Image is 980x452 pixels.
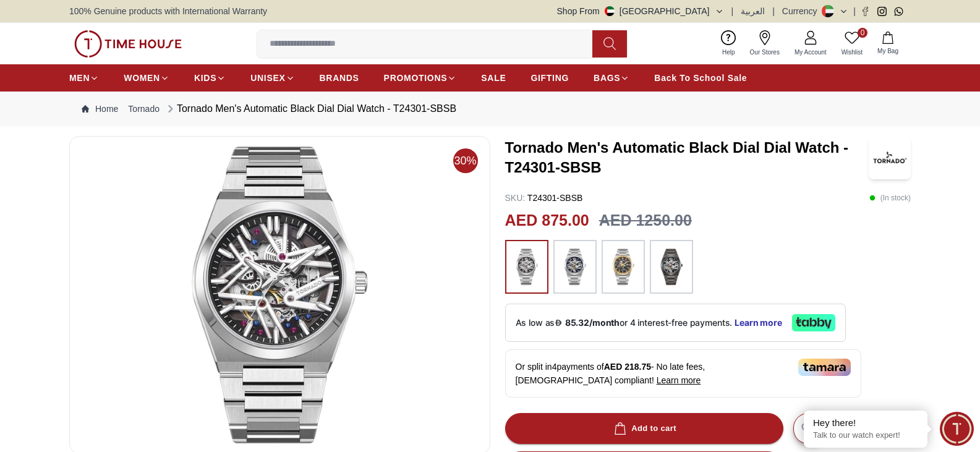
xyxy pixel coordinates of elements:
[872,46,903,56] span: My Bag
[813,430,918,441] p: Talk to our watch expert!
[530,67,569,89] a: GIFTING
[453,148,478,173] span: 30%
[869,192,911,204] p: ( In stock )
[505,193,526,203] span: SKU :
[858,28,867,38] span: 0
[481,72,506,84] span: SALE
[717,48,740,57] span: Help
[80,147,480,443] img: Tornado Men's Automatic Black Dial Dial Watch - T24301-SBSB
[320,67,359,89] a: BRANDS
[505,413,783,444] button: Add to cart
[530,72,569,84] span: GIFTING
[505,209,589,232] h2: AED 875.00
[656,246,687,288] img: ...
[69,72,90,84] span: MEN
[599,209,692,232] h3: AED 1250.00
[654,67,747,89] a: Back To School Sale
[250,72,285,84] span: UNISEX
[557,5,724,17] button: Shop From[GEOGRAPHIC_DATA]
[594,67,629,89] a: BAGS
[250,67,294,89] a: UNISEX
[194,67,226,89] a: KIDS
[743,28,787,59] a: Our Stores
[194,72,216,84] span: KIDS
[772,5,775,17] span: |
[505,349,861,398] div: Or split in 4 payments of - No late fees, [DEMOGRAPHIC_DATA] compliant!
[74,30,182,58] img: ...
[384,72,448,84] span: PROMOTIONS
[870,29,906,58] button: My Bag
[731,5,734,17] span: |
[128,103,160,115] a: Tornado
[608,246,639,288] img: ...
[877,7,887,16] a: Instagram
[605,6,615,16] img: United Arab Emirates
[505,138,869,177] h3: Tornado Men's Automatic Black Dial Dial Watch - T24301-SBSB
[511,246,542,288] img: ...
[82,103,118,115] a: Home
[657,375,701,385] span: Learn more
[782,5,822,17] div: Currency
[837,48,867,57] span: Wishlist
[790,48,832,57] span: My Account
[604,362,651,372] span: AED 218.75
[654,72,747,84] span: Back To School Sale
[481,67,506,89] a: SALE
[798,359,851,376] img: Tamara
[834,28,870,59] a: 0Wishlist
[164,101,456,116] div: Tornado Men's Automatic Black Dial Dial Watch - T24301-SBSB
[894,7,903,16] a: Whatsapp
[320,72,359,84] span: BRANDS
[813,417,918,429] div: Hey there!
[560,246,590,288] img: ...
[124,72,160,84] span: WOMEN
[69,67,99,89] a: MEN
[853,5,856,17] span: |
[384,67,457,89] a: PROMOTIONS
[741,5,765,17] button: العربية
[940,412,974,446] div: Chat Widget
[611,422,676,436] div: Add to cart
[69,5,267,17] span: 100% Genuine products with International Warranty
[505,192,583,204] p: T24301-SBSB
[869,136,911,179] img: Tornado Men's Automatic Black Dial Dial Watch - T24301-SBSB
[745,48,785,57] span: Our Stores
[715,28,743,59] a: Help
[124,67,169,89] a: WOMEN
[69,92,911,126] nav: Breadcrumb
[594,72,620,84] span: BAGS
[861,7,870,16] a: Facebook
